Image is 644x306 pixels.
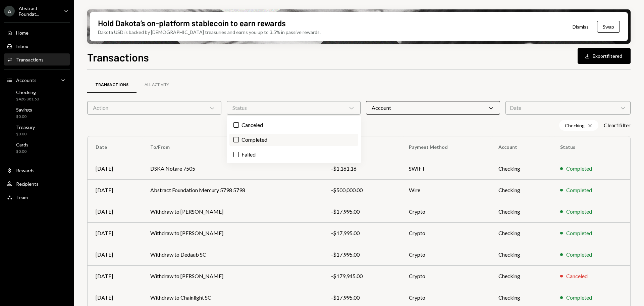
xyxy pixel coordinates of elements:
[142,136,323,158] th: To/From
[4,40,70,52] a: Inbox
[552,136,630,158] th: Status
[16,142,29,147] div: Cards
[96,294,134,302] div: [DATE]
[87,50,149,64] h1: Transactions
[331,251,392,259] div: -$17,995.00
[4,74,70,86] a: Accounts
[401,201,490,222] td: Crypto
[16,89,39,95] div: Checking
[566,294,592,302] div: Completed
[145,82,169,88] div: All Activity
[323,136,400,158] th: Amount
[16,107,32,113] div: Savings
[137,76,177,93] a: All Activity
[505,101,631,115] div: Date
[96,272,134,280] div: [DATE]
[597,21,620,33] button: Swap
[4,140,70,156] a: Cards$0.00
[559,120,598,131] div: Checking
[401,136,490,158] th: Payment Method
[331,294,392,302] div: -$17,995.00
[142,222,323,244] td: Withdraw to [PERSON_NAME]
[142,201,323,222] td: Withdraw to [PERSON_NAME]
[331,165,392,173] div: -$1,161.16
[229,119,358,131] label: Canceled
[233,137,239,142] button: Completed
[4,6,15,16] div: A
[16,124,35,130] div: Treasury
[331,208,392,216] div: -$17,995.00
[564,19,597,35] button: Dismiss
[142,265,323,287] td: Withdraw to [PERSON_NAME]
[233,152,239,157] button: Failed
[4,178,70,190] a: Recipients
[401,244,490,265] td: Crypto
[233,122,239,128] button: Canceled
[490,201,552,222] td: Checking
[401,222,490,244] td: Crypto
[4,122,70,138] a: Treasury$0.00
[96,186,134,194] div: [DATE]
[16,114,32,120] div: $0.00
[566,165,592,173] div: Completed
[4,164,70,176] a: Rewards
[227,101,361,115] div: Status
[16,131,35,137] div: $0.00
[87,76,137,93] a: Transactions
[142,179,323,201] td: Abstract Foundation Mercury 5798 5798
[96,251,134,259] div: [DATE]
[331,272,392,280] div: -$179,945.00
[16,181,39,187] div: Recipients
[566,251,592,259] div: Completed
[98,17,286,29] div: Hold Dakota’s on-platform stablecoin to earn rewards
[16,57,44,62] div: Transactions
[16,168,35,173] div: Rewards
[331,186,392,194] div: -$500,000.00
[96,229,134,237] div: [DATE]
[88,136,142,158] th: Date
[95,82,128,88] div: Transactions
[16,77,37,83] div: Accounts
[4,53,70,65] a: Transactions
[604,122,631,129] button: Clear1filter
[566,186,592,194] div: Completed
[490,158,552,179] td: Checking
[98,29,321,36] div: Dakota USD is backed by [DEMOGRAPHIC_DATA] treasuries and earns you up to 3.5% in passive rewards.
[401,158,490,179] td: SWIFT
[4,27,70,39] a: Home
[96,165,134,173] div: [DATE]
[401,265,490,287] td: Crypto
[490,136,552,158] th: Account
[490,179,552,201] td: Checking
[16,149,29,155] div: $0.00
[401,179,490,201] td: Wire
[490,222,552,244] td: Checking
[4,87,70,103] a: Checking$428,881.53
[366,101,500,115] div: Account
[142,158,323,179] td: DSKA Notare 7505
[16,96,39,102] div: $428,881.53
[4,191,70,203] a: Team
[229,134,358,146] label: Completed
[16,30,29,36] div: Home
[578,48,631,64] button: Exportfiltered
[566,229,592,237] div: Completed
[229,148,358,161] label: Failed
[331,229,392,237] div: -$17,995.00
[490,265,552,287] td: Checking
[566,208,592,216] div: Completed
[490,244,552,265] td: Checking
[19,5,58,17] div: Abstract Foundat...
[4,105,70,121] a: Savings$0.00
[16,43,28,49] div: Inbox
[142,244,323,265] td: Withdraw to Dedaub SC
[87,101,221,115] div: Action
[16,194,28,200] div: Team
[566,272,588,280] div: Canceled
[96,208,134,216] div: [DATE]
